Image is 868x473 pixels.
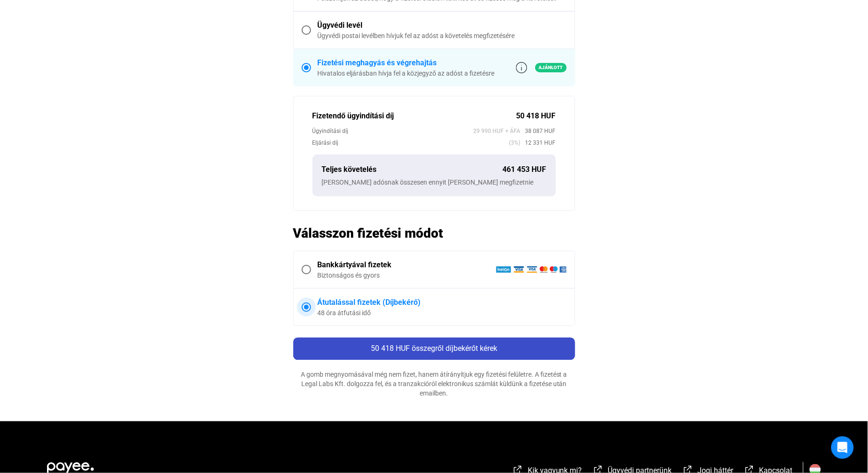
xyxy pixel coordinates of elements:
[521,138,556,147] span: 12 331 HUF
[293,225,575,241] h2: Válasszon fizetési módot
[318,69,495,78] div: Hivatalos eljárásban hívja fel a közjegyző az adóst a fizetésre
[474,126,521,136] span: 29 990 HUF + ÁFA
[318,31,567,40] div: Ügyvédi postai levélben hívjuk fel az adóst a követelés megfizetésére
[509,138,521,147] span: (3%)
[503,164,547,175] div: 461 453 HUF
[521,126,556,136] span: 38 087 HUF
[516,110,556,122] div: 50 418 HUF
[318,297,567,308] div: Átutalással fizetek (Díjbekérő)
[322,164,503,175] div: Teljes követelés
[293,338,575,360] button: 50 418 HUF összegről díjbekérőt kérek
[313,110,516,122] div: Fizetendő ügyindítási díj
[318,308,567,318] div: 48 óra átfutási idő
[831,436,854,459] div: Open Intercom Messenger
[516,62,567,73] a: info-grey-outlineAjánlott
[318,259,496,271] div: Bankkártyával fizetek
[293,370,575,398] div: A gomb megnyomásával még nem fizet, hanem átírányítjuk egy fizetési felületre. A fizetést a Legal...
[313,138,509,147] div: Eljárási díj
[322,178,547,187] div: [PERSON_NAME] adósnak összesen ennyit [PERSON_NAME] megfizetnie
[371,344,497,353] span: 50 418 HUF összegről díjbekérőt kérek
[318,271,496,280] div: Biztonságos és gyors
[313,126,474,136] div: Ügyindítási díj
[535,63,567,72] span: Ajánlott
[318,20,567,31] div: Ügyvédi levél
[516,62,527,73] img: info-grey-outline
[318,57,495,69] div: Fizetési meghagyás és végrehajtás
[496,266,567,273] img: barion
